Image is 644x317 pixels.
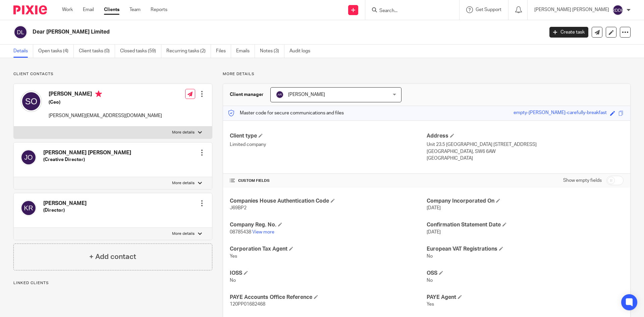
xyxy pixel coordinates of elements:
p: Master code for secure communications and files [228,110,344,116]
img: svg%3E [13,25,28,39]
h4: Corporation Tax Agent [230,246,427,253]
h4: IOSS [230,270,427,277]
h4: [PERSON_NAME] [49,91,162,99]
a: View more [252,230,274,234]
h5: (Creative Director) [43,156,131,163]
h4: + Add contact [89,252,136,262]
span: 08785438 [230,230,251,234]
p: More details [223,71,631,77]
span: 120PP01682468 [230,302,265,307]
span: Get Support [476,7,501,12]
h4: Company Reg. No. [230,221,427,228]
a: Closed tasks (59) [120,45,161,58]
h4: PAYE Agent [427,294,624,301]
p: [PERSON_NAME][EMAIL_ADDRESS][DOMAIN_NAME] [49,112,162,119]
span: [PERSON_NAME] [288,92,325,97]
p: Limited company [230,141,427,148]
h4: PAYE Accounts Office Reference [230,294,427,301]
div: empty-[PERSON_NAME]-carefully-breakfast [514,109,607,117]
i: Primary [95,91,102,97]
p: [GEOGRAPHIC_DATA], SW6 6AW [427,148,624,155]
input: Search [379,8,439,14]
img: Pixie [13,5,47,14]
a: Email [83,6,94,13]
img: svg%3E [20,149,37,165]
a: Client tasks (0) [79,45,115,58]
img: svg%3E [20,91,42,112]
p: More details [172,130,195,135]
label: Show empty fields [563,177,602,184]
a: Clients [104,6,119,13]
p: [PERSON_NAME] [PERSON_NAME] [534,6,609,13]
span: Yes [427,302,434,307]
h2: Dear [PERSON_NAME] Limited [33,29,438,36]
a: Team [129,6,141,13]
p: More details [172,180,195,186]
h4: Company Incorporated On [427,198,624,205]
a: Emails [236,45,255,58]
p: Linked clients [13,280,212,286]
a: Work [62,6,73,13]
a: Recurring tasks (2) [166,45,211,58]
span: No [427,278,433,283]
span: No [230,278,236,283]
h3: Client manager [230,91,264,98]
img: svg%3E [20,200,37,216]
p: Client contacts [13,71,212,77]
p: Unit 23.5 [GEOGRAPHIC_DATA] [STREET_ADDRESS] [427,141,624,148]
a: Reports [151,6,167,13]
h4: [PERSON_NAME] [43,200,87,207]
h4: Client type [230,133,427,140]
h5: (Ceo) [49,99,162,106]
h4: CUSTOM FIELDS [230,178,427,183]
span: Yes [230,254,237,259]
a: Audit logs [289,45,315,58]
a: Details [13,45,33,58]
span: [DATE] [427,230,441,234]
img: svg%3E [276,91,284,99]
h4: Confirmation Statement Date [427,221,624,228]
a: Open tasks (4) [38,45,74,58]
span: No [427,254,433,259]
img: svg%3E [612,5,623,15]
h4: Companies House Authentication Code [230,198,427,205]
span: J69BP2 [230,206,247,210]
h4: European VAT Registrations [427,246,624,253]
span: [DATE] [427,206,441,210]
p: More details [172,231,195,236]
a: Notes (3) [260,45,284,58]
h4: OSS [427,270,624,277]
h4: Address [427,133,624,140]
h5: (Director) [43,207,87,214]
p: [GEOGRAPHIC_DATA] [427,155,624,162]
a: Create task [549,27,588,38]
h4: [PERSON_NAME] [PERSON_NAME] [43,149,131,156]
a: Files [216,45,231,58]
